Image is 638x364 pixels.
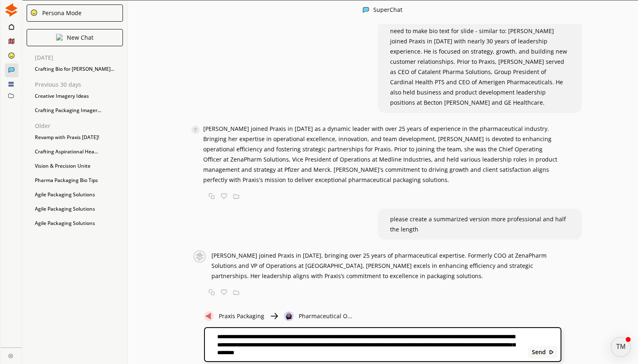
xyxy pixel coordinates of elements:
img: Close [549,349,554,355]
strong: [PERSON_NAME] joined Praxis in [DATE] as a dynamic leader with over 25 years of experience in the... [203,125,557,184]
div: Revamp with Praxis [DATE]! [31,131,127,144]
div: Agile Packaging Solutions [31,189,127,201]
img: Close [30,9,38,16]
p: Previous 30 days [35,81,127,88]
img: Close [5,3,18,17]
span: please create a summarized version more professional and half the length [390,215,566,233]
span: need to make bio text for slide - similar to: [PERSON_NAME] joined Praxis in [DATE] with nearly 3... [390,27,567,106]
div: Pharma Packaging Bio Tips [31,174,127,186]
p: New Chat [67,34,93,41]
p: [DATE] [35,54,127,61]
button: atlas-launcher [611,337,631,357]
img: Favorite [221,193,227,199]
img: Close [192,250,207,263]
img: Close [284,311,294,321]
div: Persona Mode [39,10,82,16]
img: Close [204,311,214,321]
strong: [PERSON_NAME] joined Praxis in [DATE], bringing over 25 years of pharmaceutical expertise. Former... [211,252,547,280]
div: SuperChat [373,7,402,14]
img: Close [8,353,13,358]
a: Close [1,348,22,362]
img: Close [363,7,369,13]
img: Save [233,289,239,295]
div: Agile Packaging Solutions [31,203,127,215]
img: Save [233,193,239,199]
img: Close [56,34,63,40]
img: Close [192,124,199,136]
div: Vision & Precision Unite [31,160,127,172]
b: Send [532,349,546,355]
div: Crafting Bio for [PERSON_NAME]... [31,63,127,75]
img: Copy [209,193,215,199]
div: Agile Packaging Solutions [31,217,127,229]
img: Close [269,311,279,321]
img: Favorite [221,289,227,295]
p: Pharmaceutical O... [299,313,352,319]
img: Copy [209,289,215,295]
div: Creative Imagery Ideas [31,90,127,102]
div: Crafting Aspirational Hea... [31,146,127,158]
p: Older [35,123,127,129]
div: Crafting Packaging Imager... [31,104,127,117]
p: Praxis Packaging [219,313,264,319]
div: atlas-message-author-avatar [611,337,631,357]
